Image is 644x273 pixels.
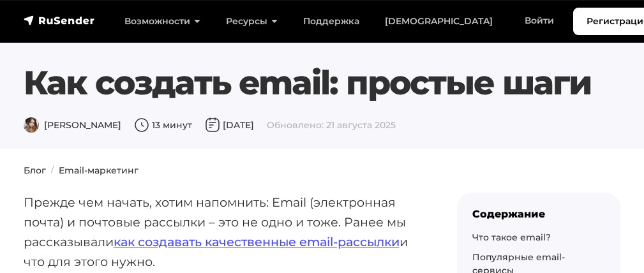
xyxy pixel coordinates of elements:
a: Возможности [112,8,213,34]
img: RuSender [24,14,95,27]
span: Обновлено: 21 августа 2025 [267,119,396,131]
div: Содержание [472,208,605,220]
span: [PERSON_NAME] [24,119,121,131]
img: Время чтения [134,117,149,133]
a: Поддержка [290,8,372,34]
img: Дата публикации [205,117,220,133]
a: [DEMOGRAPHIC_DATA] [372,8,505,34]
span: 13 минут [134,119,192,131]
a: Что такое email? [472,232,551,243]
a: как создавать качественные email-рассылки [114,234,400,249]
nav: breadcrumb [16,164,629,177]
a: Войти [512,8,567,34]
a: Блог [24,165,46,176]
span: [DATE] [205,119,254,131]
h1: Как создать email: простые шаги [24,63,621,103]
li: Email-маркетинг [46,164,139,177]
p: Прежде чем начать, хотим напомнить: Email (электронная почта) и почтовые рассылки – это не одно и... [24,193,417,271]
a: Ресурсы [213,8,290,34]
